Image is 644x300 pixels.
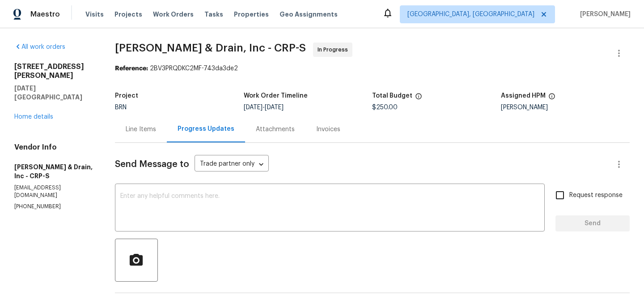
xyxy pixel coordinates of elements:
[14,163,93,180] h5: [PERSON_NAME] & Drain, Inc - CRP-S
[195,157,269,172] div: Trade partner only
[14,44,65,50] a: All work orders
[115,64,630,73] div: 2BV3PRQDKC2MF-743da3de2
[126,125,156,134] div: Line Items
[244,104,263,111] span: [DATE]
[115,160,189,169] span: Send Message to
[576,10,631,19] span: [PERSON_NAME]
[372,104,398,111] span: $250.00
[14,203,93,210] p: [PHONE_NUMBER]
[234,10,269,19] span: Properties
[14,143,93,152] h4: Vendor Info
[14,62,93,80] h2: [STREET_ADDRESS][PERSON_NAME]
[244,93,308,99] h5: Work Order Timeline
[501,93,546,99] h5: Assigned HPM
[265,104,284,111] span: [DATE]
[415,93,422,104] span: The total cost of line items that have been proposed by Opendoor. This sum includes line items th...
[372,93,412,99] h5: Total Budget
[204,11,223,17] span: Tasks
[115,104,127,111] span: BRN
[85,10,104,19] span: Visits
[256,125,295,134] div: Attachments
[114,10,142,19] span: Projects
[407,10,534,19] span: [GEOGRAPHIC_DATA], [GEOGRAPHIC_DATA]
[244,104,284,111] span: -
[30,10,60,19] span: Maestro
[178,124,234,133] div: Progress Updates
[548,93,555,104] span: The hpm assigned to this work order.
[14,84,93,102] h5: [DATE][GEOGRAPHIC_DATA]
[318,45,352,54] span: In Progress
[115,93,138,99] h5: Project
[501,104,630,111] div: [PERSON_NAME]
[569,191,623,200] span: Request response
[115,43,306,53] span: [PERSON_NAME] & Drain, Inc - CRP-S
[280,10,338,19] span: Geo Assignments
[14,184,93,199] p: [EMAIL_ADDRESS][DOMAIN_NAME]
[153,10,194,19] span: Work Orders
[316,125,340,134] div: Invoices
[14,114,53,120] a: Home details
[115,65,148,72] b: Reference:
